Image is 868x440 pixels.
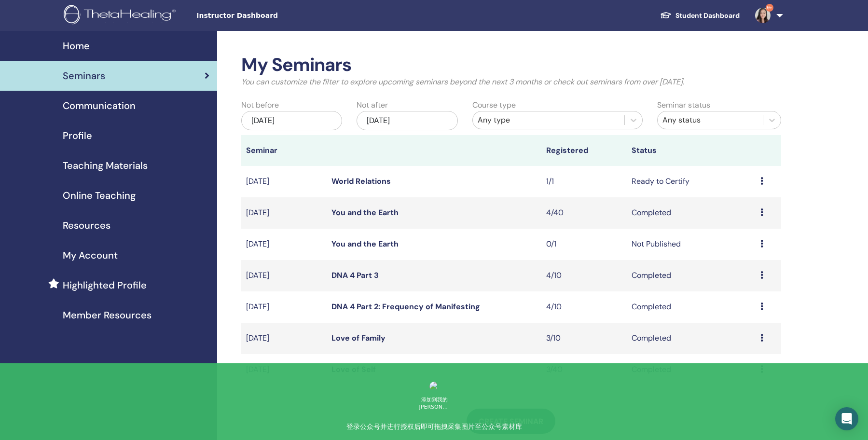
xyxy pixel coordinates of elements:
div: Any type [478,114,620,126]
a: World Relations [331,176,391,186]
td: Completed [627,323,755,354]
span: Resources [63,218,110,233]
td: [DATE] [241,354,327,385]
div: [DATE] [241,111,342,130]
td: Completed [627,354,755,385]
div: Open Intercom Messenger [835,407,858,430]
div: [DATE] [357,111,457,130]
td: [DATE] [241,323,327,354]
span: Seminars [63,69,105,83]
td: 1/1 [541,166,627,197]
span: Teaching Materials [63,158,148,173]
th: Seminar [241,135,327,166]
td: 4/40 [541,197,627,229]
td: Not Published [627,229,755,260]
span: 9+ [766,4,773,12]
td: Completed [627,197,755,229]
div: Any status [662,114,758,126]
span: My Account [63,248,118,262]
a: You and the Earth [331,207,399,218]
td: Completed [627,260,755,291]
img: graduation-cap-white.svg [660,11,672,19]
span: Member Resources [63,308,152,322]
td: 0/1 [541,229,627,260]
span: Online Teaching [63,188,136,203]
a: Student Dashboard [652,7,747,25]
td: 3/10 [541,323,627,354]
label: Course type [472,99,516,111]
td: 3/40 [541,354,627,385]
img: default.jpg [755,8,771,23]
td: [DATE] [241,166,327,197]
a: You and the Earth [331,239,399,249]
th: Status [627,135,755,166]
label: Seminar status [657,99,710,111]
td: Completed [627,291,755,323]
td: [DATE] [241,197,327,229]
span: Instructor Dashboard [196,11,341,21]
a: Love of Family [331,333,386,343]
h2: My Seminars [241,54,781,76]
img: logo.png [64,5,179,27]
td: Ready to Certify [627,166,755,197]
th: Registered [541,135,627,166]
span: Highlighted Profile [63,278,147,292]
label: Not after [357,99,388,111]
span: Communication [63,98,136,113]
span: Profile [63,128,92,143]
p: You can customize the filter to explore upcoming seminars beyond the next 3 months or check out s... [241,76,781,88]
td: [DATE] [241,291,327,323]
td: 4/10 [541,291,627,323]
td: [DATE] [241,260,327,291]
a: DNA 4 Part 2: Frequency of Manifesting [331,302,480,312]
label: Not before [241,99,279,111]
td: [DATE] [241,229,327,260]
td: 4/10 [541,260,627,291]
span: Home [63,39,90,53]
a: DNA 4 Part 3 [331,270,379,280]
